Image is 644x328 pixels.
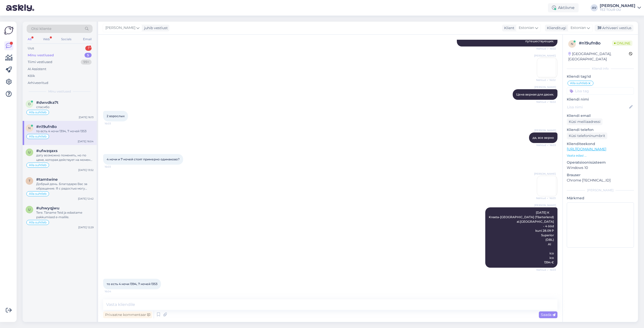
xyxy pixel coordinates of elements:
[78,225,94,229] div: [DATE] 12:29
[28,208,31,211] span: u
[103,311,152,318] div: Privaatne kommentaar
[29,221,47,224] span: Alla suhtleb
[567,87,634,95] input: Lisa tag
[42,36,51,42] div: Web
[567,141,634,147] p: Klienditeekond
[78,139,94,143] div: [DATE] 16:04
[548,3,579,12] div: Aktiivne
[600,8,635,12] div: TEZ TOUR OÜ
[107,282,157,286] span: то есть 4 ночи 1394, 7 ночей 1353
[541,312,555,317] span: Saada
[36,100,58,105] span: #dwvdka7t
[28,53,54,58] div: Minu vestlused
[36,129,94,133] div: то есть 4 ночи 1394, 7 ночей 1353
[36,210,94,219] div: Tere. Täname Teid ja edastame pakkumised e-mailile.
[567,196,634,201] p: Märkmed
[31,26,51,31] span: Otsi kliente
[534,54,556,58] span: [PERSON_NAME]
[29,164,47,167] span: Alla suhtleb
[28,126,31,130] span: n
[29,135,47,138] span: Alla suhtleb
[48,89,71,94] span: Minu vestlused
[570,82,588,85] span: Alla suhtleb
[536,47,556,51] span: Nähtud ✓ 16:02
[567,160,634,165] p: Operatsioonisüsteem
[571,25,586,31] span: Estonian
[60,36,72,42] div: Socials
[28,102,31,106] span: d
[29,192,47,195] span: Alla suhtleb
[600,4,635,8] div: [PERSON_NAME]
[571,42,573,46] span: n
[36,149,58,153] span: #ufwzqaxs
[36,124,57,129] span: #n19ufn8o
[85,46,92,51] div: 1
[85,53,92,58] div: 5
[105,290,124,293] span: 16:04
[567,113,634,118] p: Kliendi email
[534,203,556,207] span: [PERSON_NAME]
[534,128,556,132] span: [PERSON_NAME]
[29,111,47,114] span: Alla suhtleb
[79,115,94,119] div: [DATE] 16:13
[107,157,180,161] span: 4 ночи и 7 ночей стоят примерно одинаково?
[567,74,634,79] p: Kliendi tag'id
[534,172,556,176] span: [PERSON_NAME]
[142,25,168,31] div: juhib vestlust
[27,36,32,42] div: All
[567,104,628,110] input: Lisa nimi
[36,206,59,210] span: #uhwyqjwu
[28,46,34,51] div: Uus
[600,4,641,12] a: [PERSON_NAME]TEZ TOUR OÜ
[536,268,556,272] span: Nähtud ✓ 16:03
[107,114,125,118] span: 2 взрослых
[28,60,52,65] div: Tiimi vestlused
[36,177,58,182] span: #tamtwine
[105,165,124,169] span: 16:03
[567,127,634,132] p: Kliendi telefon
[536,143,556,147] span: Nähtud ✓ 16:03
[82,36,93,42] div: Email
[567,97,634,102] p: Kliendi nimi
[537,58,557,78] img: Attachment
[595,25,633,31] div: Arhiveeri vestlus
[4,26,14,35] img: Askly Logo
[36,182,94,191] div: Добрый день. Благодарю Вас за обращение. Я с радостью могу оставить запрос на листе ожидания и оф...
[567,66,634,71] div: Kliendi info
[567,178,634,183] p: Chrome [TECHNICAL_ID]
[536,78,556,82] span: Nähtud ✓ 16:02
[105,122,124,125] span: 16:03
[28,73,35,78] div: Kõik
[567,132,607,139] div: Küsi telefoninumbrit
[591,4,598,11] div: AV
[28,150,31,154] span: u
[516,92,554,96] span: Цена верная для двоих.
[29,179,30,183] span: t
[568,51,629,62] div: [GEOGRAPHIC_DATA], [GEOGRAPHIC_DATA]
[534,85,556,89] span: [PERSON_NAME]
[502,25,514,31] div: Klient
[545,25,566,31] div: Klienditugi
[78,168,94,172] div: [DATE] 13:52
[36,105,94,109] div: спасибо
[567,172,634,178] p: Brauser
[36,153,94,162] div: дату возможно поменять, но по цене, которая действует на момент изменения
[536,196,556,200] span: Nähtud ✓ 16:03
[28,67,46,72] div: AI Assistent
[519,25,534,31] span: Estonian
[567,147,606,151] a: [URL][DOMAIN_NAME]
[533,136,554,139] span: да, все верно
[567,153,634,158] p: Vaata edasi ...
[612,40,632,46] span: Online
[567,165,634,170] p: Windows 10
[81,60,92,65] div: 99+
[579,40,612,46] div: # n19ufn8o
[105,25,135,31] span: [PERSON_NAME]
[537,176,557,196] img: Attachment
[78,197,94,201] div: [DATE] 12:42
[28,80,48,85] div: Arhiveeritud
[567,188,634,193] div: [PERSON_NAME]
[567,118,602,125] div: Küsi meiliaadressi
[536,100,556,104] span: Nähtud ✓ 16:02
